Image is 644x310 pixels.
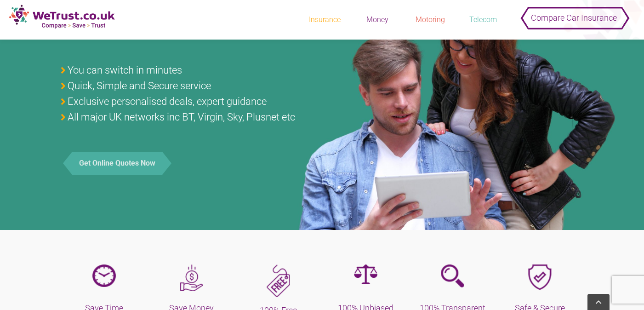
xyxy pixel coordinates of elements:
[407,15,453,25] div: Motoring
[61,96,315,107] li: Exclusive personalised deals, expert guidance
[92,264,116,287] img: wall-clock.png
[267,264,290,297] img: free-purple.png
[61,80,315,92] li: Quick, Simple and Secure service
[72,152,162,175] button: Get Online Quotes Now
[524,5,623,23] button: Compare Car Insurance
[531,6,617,29] span: Compare Car Insurance
[441,264,464,287] img: transparent-purple.png
[354,15,400,25] div: Money
[302,15,348,25] div: Insurance
[9,5,115,29] img: new-logo.png
[61,65,315,76] li: You can switch in minutes
[460,15,506,25] div: Telecom
[61,112,315,123] li: All major UK networks inc BT, Virgin, Sky, Plusnet etc
[528,264,552,290] img: shield.png
[354,264,377,284] img: Unbiased-purple.png
[180,264,203,291] img: save-money.png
